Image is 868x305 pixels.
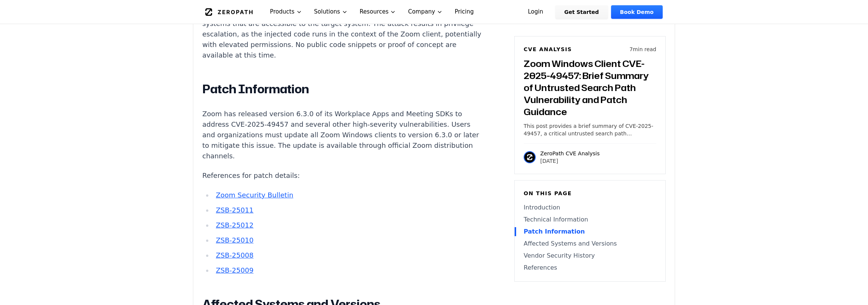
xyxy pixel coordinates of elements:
a: ZSB-25010 [216,236,254,244]
a: References [524,263,656,272]
a: ZSB-25011 [216,206,254,214]
a: Patch Information [524,227,656,236]
h3: Zoom Windows Client CVE-2025-49457: Brief Summary of Untrusted Search Path Vulnerability and Patc... [524,58,656,118]
a: Login [519,5,552,19]
p: This post provides a brief summary of CVE-2025-49457, a critical untrusted search path vulnerabil... [524,122,656,137]
h6: On this page [524,190,656,197]
p: [DATE] [540,157,600,165]
a: Zoom Security Bulletin [216,191,293,199]
a: Vendor Security History [524,251,656,260]
a: ZSB-25012 [216,221,254,229]
p: References for patch details: [202,170,483,181]
a: Technical Information [524,215,656,224]
h2: Patch Information [202,82,483,97]
p: Zoom has released version 6.3.0 of its Workplace Apps and Meeting SDKs to address CVE-2025-49457 ... [202,109,483,161]
a: Affected Systems and Versions [524,239,656,248]
a: ZSB-25008 [216,251,254,259]
p: 7 min read [630,46,656,53]
a: ZSB-25009 [216,266,254,274]
img: ZeroPath CVE Analysis [524,151,536,163]
h6: CVE Analysis [524,46,572,53]
a: Get Started [555,5,608,19]
a: Book Demo [611,5,663,19]
p: ZeroPath CVE Analysis [540,150,600,157]
a: Introduction [524,203,656,212]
